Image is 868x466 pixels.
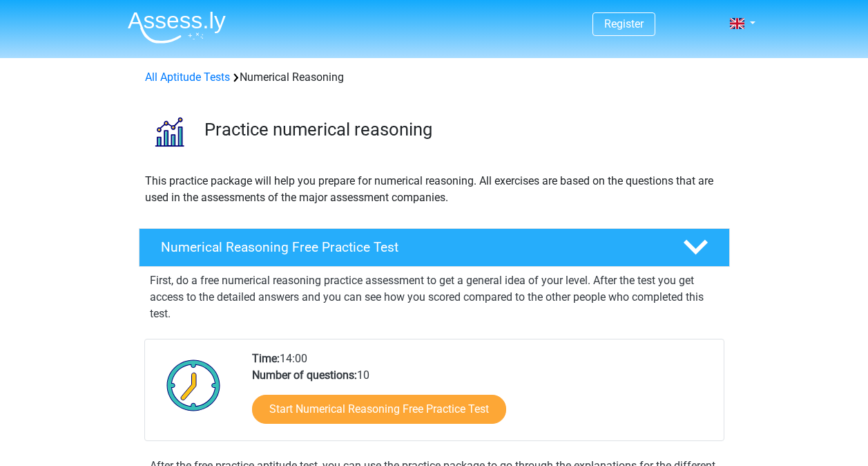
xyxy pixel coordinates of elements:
[150,272,719,322] p: First, do a free numerical reasoning practice assessment to get a general idea of your level. Aft...
[161,239,661,255] h4: Numerical Reasoning Free Practice Test
[133,228,735,267] a: Numerical Reasoning Free Practice Test
[252,352,280,365] b: Time:
[252,369,357,382] b: Number of questions:
[128,11,226,44] img: Assessly
[204,119,719,140] h3: Practice numerical reasoning
[159,351,229,420] img: Clock
[604,17,644,30] a: Register
[242,351,723,440] div: 14:00 10
[145,71,230,84] a: All Aptitude Tests
[145,173,724,206] p: This practice package will help you prepare for numerical reasoning. All exercises are based on t...
[252,395,506,424] a: Start Numerical Reasoning Free Practice Test
[139,69,729,86] div: Numerical Reasoning
[139,102,198,161] img: numerical reasoning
